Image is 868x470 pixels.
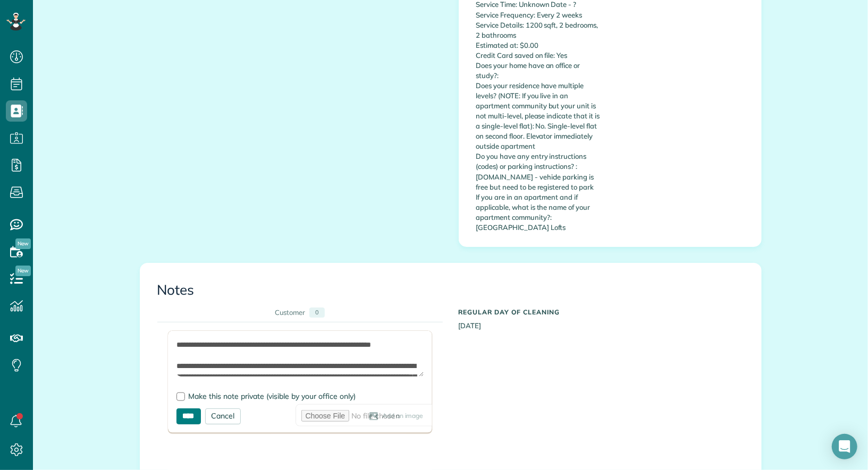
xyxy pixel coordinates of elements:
span: New [15,238,31,249]
div: 0 [309,307,325,318]
span: New [15,266,31,276]
span: Make this note private (visible by your office only) [189,391,356,401]
div: Open Intercom Messenger [832,434,857,459]
div: Customer [275,307,306,318]
h3: Notes [157,283,744,298]
div: [DATE] [451,303,752,331]
h5: Regular day of cleaning [459,309,744,315]
div: Cancel [205,408,241,424]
